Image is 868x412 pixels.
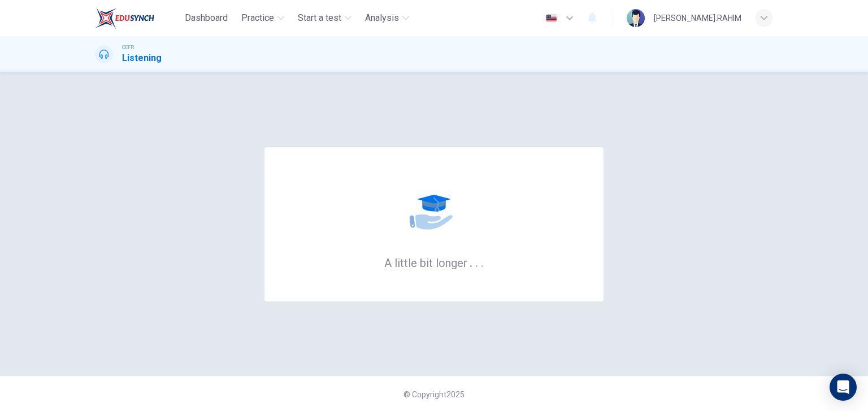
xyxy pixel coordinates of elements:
[122,51,162,65] h1: Listening
[365,11,399,25] span: Analysis
[403,390,465,399] span: © Copyright 2025
[185,11,228,25] span: Dashboard
[122,43,134,51] span: CEFR
[298,11,341,25] span: Start a test
[293,8,356,28] button: Start a test
[480,252,484,271] h6: .
[544,14,558,23] img: en
[237,8,289,28] button: Practice
[654,11,741,25] div: [PERSON_NAME].RAHIM
[95,7,154,29] img: EduSynch logo
[469,252,473,271] h6: .
[180,8,232,28] button: Dashboard
[95,7,180,29] a: EduSynch logo
[627,9,645,27] img: Profile picture
[361,8,414,28] button: Analysis
[830,374,857,401] div: Open Intercom Messenger
[384,255,484,270] h6: A little bit longer
[475,252,479,271] h6: .
[241,11,274,25] span: Practice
